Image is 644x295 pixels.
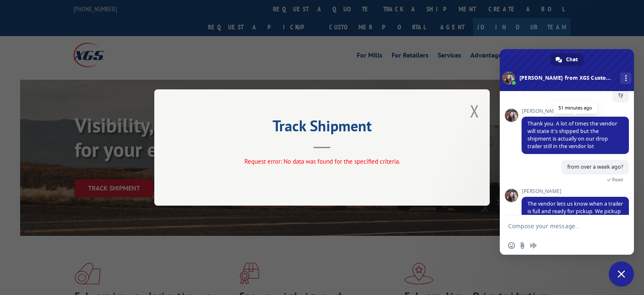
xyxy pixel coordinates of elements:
[527,120,617,150] span: Thank you. A lot of times the vendor will state it's shipped but the shipment is actually on our ...
[551,53,584,66] div: Chat
[470,100,479,122] button: Close modal
[508,242,515,249] span: Insert an emoji
[566,53,578,66] span: Chat
[609,261,634,287] div: Close chat
[519,242,526,249] span: Send a file
[522,108,629,114] span: [PERSON_NAME]
[527,200,623,230] span: The vendor lets us know when a trailer is full and ready for pickup. We pickup the same day they ...
[567,163,623,170] span: from over a week ago?
[244,157,400,165] span: Request error: No data was found for the specified criteria.
[522,188,629,194] span: [PERSON_NAME]
[530,242,537,249] span: Audio message
[612,177,623,183] span: Read
[508,222,607,230] textarea: Compose your message...
[196,120,448,136] h2: Track Shipment
[620,73,631,84] div: More channels
[618,91,623,98] span: ty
